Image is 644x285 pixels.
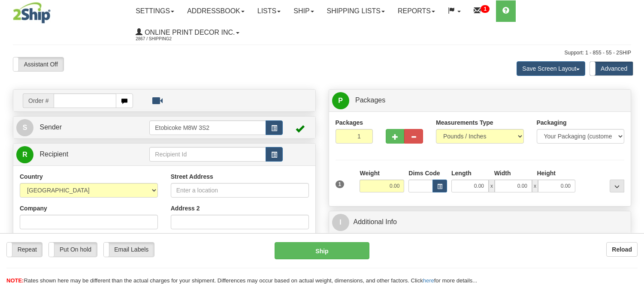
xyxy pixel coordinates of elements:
div: Support: 1 - 855 - 55 - 2SHIP [13,49,631,57]
a: 1 [467,0,496,22]
button: Reload [606,242,638,257]
a: Ship [287,0,320,22]
span: x [489,180,495,192]
span: I [332,214,349,231]
span: S [16,119,33,136]
a: Addressbook [181,0,251,22]
input: Recipient Id [149,147,266,162]
span: NOTE: [6,277,24,284]
label: Assistant Off [13,57,63,71]
a: Reports [391,0,441,22]
a: IAdditional Info [332,213,628,231]
label: Width [494,169,511,177]
span: Recipient [39,150,68,158]
sup: 1 [481,5,490,13]
a: P Packages [332,92,628,109]
a: Online Print Decor Inc. 2867 / Shipping2 [129,22,245,43]
span: R [16,146,33,163]
span: x [532,180,538,192]
label: Packaging [537,118,567,127]
label: Street Address [171,172,213,181]
input: Sender Id [149,120,266,135]
a: S Sender [16,119,149,136]
span: P [332,92,349,109]
div: ... [610,180,624,192]
label: Country [20,172,43,181]
span: Order # [23,93,54,108]
button: Save Screen Layout [517,61,585,76]
b: Reload [612,246,632,253]
label: Length [451,169,472,177]
input: Enter a location [171,183,309,198]
button: Ship [275,242,369,259]
label: Height [537,169,556,177]
span: Online Print Decor Inc. [142,29,235,36]
a: Settings [129,0,181,22]
label: Packages [336,118,363,127]
span: Sender [39,123,62,131]
label: Company [20,204,47,213]
a: here [423,277,434,284]
iframe: chat widget [624,99,643,186]
label: Measurements Type [436,118,493,127]
label: Weight [360,169,379,177]
span: Packages [355,96,385,104]
span: 1 [336,180,345,188]
label: Email Labels [104,243,154,256]
label: Put On hold [49,243,97,256]
img: logo2867.jpg [13,2,51,24]
label: Address 2 [171,204,200,213]
span: 2867 / Shipping2 [136,35,200,43]
label: Dims Code [408,169,440,177]
a: R Recipient [16,146,135,163]
a: Shipping lists [320,0,391,22]
a: Lists [251,0,287,22]
label: Advanced [590,62,633,75]
label: Repeat [7,243,42,256]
